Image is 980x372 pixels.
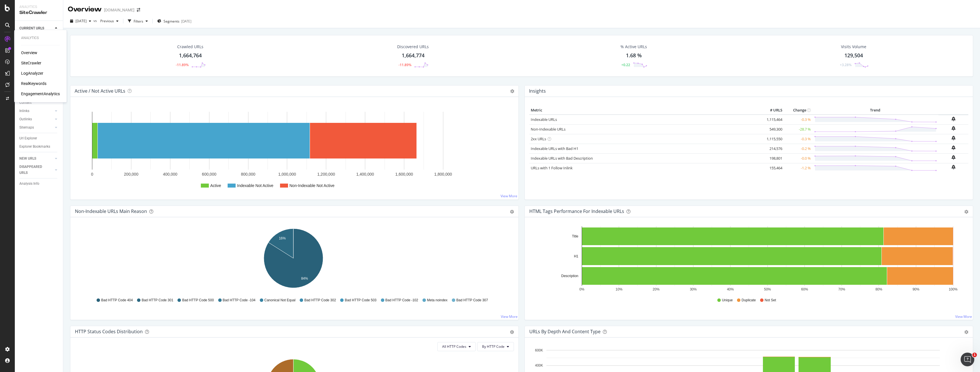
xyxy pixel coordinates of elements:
div: -11.89% [176,62,189,67]
span: Duplicate [742,298,756,303]
text: 70% [838,287,845,291]
span: All HTTP Codes [442,344,466,349]
div: Filters [134,19,143,24]
td: 155,464 [761,163,784,173]
th: Change [784,106,812,115]
td: 214,576 [761,144,784,153]
a: Overview [21,50,37,56]
div: LogAnalyzer [21,70,43,76]
td: -0.2 % [784,144,812,153]
text: 90% [912,287,919,291]
div: +0.22 [621,62,630,67]
div: bell-plus [952,145,955,150]
span: Bad HTTP Code 500 [182,298,214,303]
span: Bad HTTP Code -102 [385,298,418,303]
a: Sitemaps [19,125,53,131]
span: Meta noindex [427,298,448,303]
text: H1 [574,254,579,258]
td: -0.3 % [784,115,812,125]
text: 400,000 [163,172,177,176]
h4: Insights [529,87,546,95]
div: Crawled URLs [177,44,203,50]
a: 2xx URLs [531,136,546,141]
a: Non-Indexable URLs [531,127,565,132]
div: Discovered URLs [397,44,429,50]
td: -28.7 % [784,124,812,134]
div: gear [510,210,514,214]
text: 40% [727,287,734,291]
td: -0.0 % [784,153,812,163]
td: 198,801 [761,153,784,163]
text: 1,400,000 [356,172,374,176]
text: 1,200,000 [317,172,335,176]
svg: A chart. [75,226,512,292]
a: URLs with 1 Follow Inlink [531,165,573,170]
span: 1 [972,353,977,357]
span: By HTTP Code [482,344,505,349]
text: 50% [764,287,771,291]
a: CURRENT URLS [19,25,53,31]
span: Bad HTTP Code 302 [304,298,336,303]
text: 84% [301,277,308,280]
button: Filters [126,17,150,26]
div: Url Explorer [19,135,37,141]
text: 20% [653,287,660,291]
div: % Active URLs [620,44,647,50]
text: 0 [91,172,93,176]
th: Metric [529,106,761,115]
div: bell-plus [952,117,955,121]
div: Content [19,100,32,106]
text: 200,000 [124,172,138,176]
div: DISAPPEARED URLS [19,164,48,176]
a: RealKeywords [21,81,46,86]
div: NEW URLS [19,156,36,162]
a: Url Explorer [19,135,59,141]
div: Sitemaps [19,125,34,131]
text: 400K [535,363,543,367]
span: Previous [98,19,114,23]
text: 600K [535,348,543,352]
div: CURRENT URLS [19,25,44,31]
span: Segments [164,19,179,24]
button: All HTTP Codes [437,342,476,351]
a: EngagementAnalytics [21,91,60,97]
text: 16% [279,236,286,240]
svg: A chart. [75,106,514,195]
div: [DOMAIN_NAME] [104,7,134,13]
text: Indexable Not Active [237,183,273,188]
a: SiteCrawler [21,60,41,66]
div: A chart. [529,226,966,292]
span: Canonical Not Equal [264,298,295,303]
text: 800,000 [241,172,256,176]
a: Inlinks [19,108,53,114]
span: Bad HTTP Code 404 [101,298,133,303]
text: 1,600,000 [395,172,413,176]
iframe: Intercom live chat [961,353,974,366]
div: bell-plus [952,165,955,169]
text: 600,000 [202,172,217,176]
a: DISAPPEARED URLS [19,164,53,176]
div: Non-Indexable URLs Main Reason [75,208,147,214]
div: Inlinks [19,108,29,114]
span: Bad HTTP Code 301 [142,298,173,303]
a: Indexable URLs with Bad H1 [531,146,578,151]
a: View More [501,314,518,319]
div: 129,504 [844,52,863,59]
div: arrow-right-arrow-left [137,8,140,12]
div: Outlinks [19,116,32,122]
a: Analysis Info [19,181,59,187]
text: 0% [579,287,585,291]
div: gear [964,210,968,214]
div: URLs by Depth and Content Type [529,329,601,334]
div: HTML Tags Performance for Indexable URLs [529,208,624,214]
td: 549,300 [761,124,784,134]
span: Not Set [765,298,776,303]
div: bell-plus [952,126,955,131]
div: Analytics [21,36,60,40]
text: Non-Indexable Not Active [289,183,334,188]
